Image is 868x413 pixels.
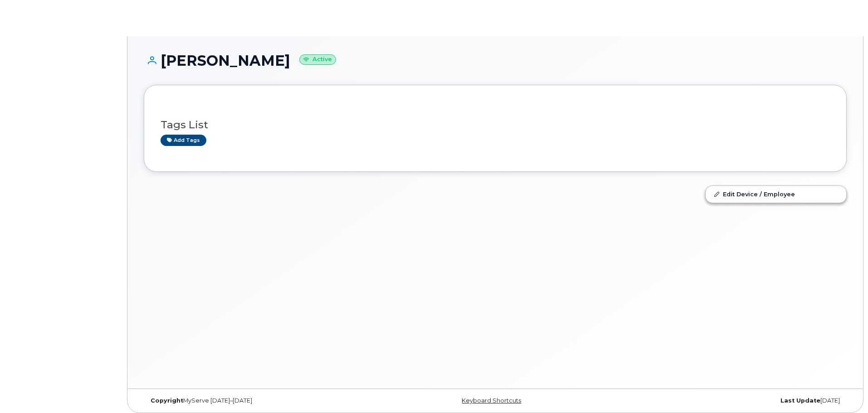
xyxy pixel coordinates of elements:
[151,397,183,404] strong: Copyright
[612,397,847,404] div: [DATE]
[706,186,846,202] a: Edit Device / Employee
[780,397,820,404] strong: Last Update
[299,54,336,65] small: Active
[161,119,830,131] h3: Tags List
[161,135,206,146] a: Add tags
[144,397,378,404] div: MyServe [DATE]–[DATE]
[144,53,847,68] h1: [PERSON_NAME]
[462,397,521,404] a: Keyboard Shortcuts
